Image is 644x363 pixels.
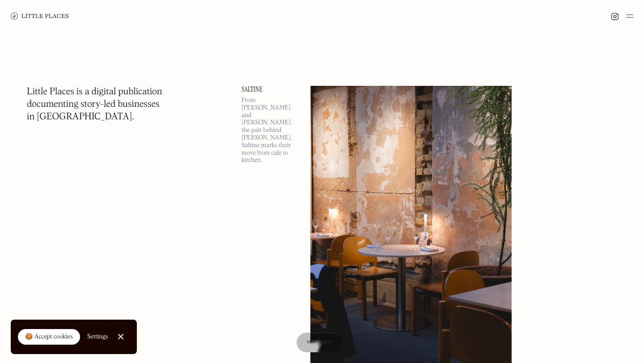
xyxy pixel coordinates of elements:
[241,86,300,93] a: Saltine
[27,86,162,123] h1: Little Places is a digital publication documenting story-led businesses in [GEOGRAPHIC_DATA].
[87,327,108,347] a: Settings
[241,97,300,164] p: From [PERSON_NAME] and [PERSON_NAME], the pair behind [PERSON_NAME], Saltine marks their move fro...
[307,340,333,345] span: Map view
[25,333,73,342] div: 🍪 Accept cookies
[18,329,80,345] a: 🍪 Accept cookies
[112,328,130,346] a: Close Cookie Popup
[87,333,108,340] div: Settings
[297,333,344,352] a: Map view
